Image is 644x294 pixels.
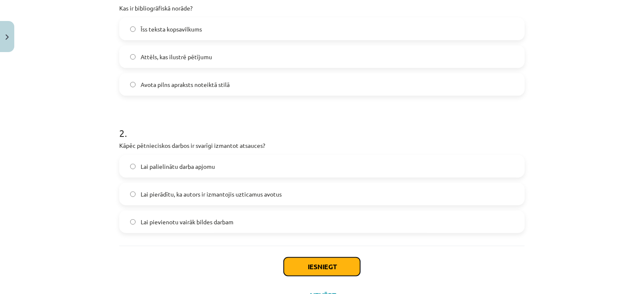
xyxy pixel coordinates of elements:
input: Lai palielinātu darba apjomu [130,164,136,169]
span: Avota pilns apraksts noteiktā stilā [141,80,230,89]
span: Lai pievienotu vairāk bildes darbam [141,218,233,226]
h1: 2 . [119,113,525,139]
span: Lai palielinātu darba apjomu [141,162,215,171]
input: Lai pierādītu, ka autors ir izmantojis uzticamus avotus [130,192,136,197]
p: Kas ir bibliogrāfiskā norāde? [119,4,525,13]
img: icon-close-lesson-0947bae3869378f0d4975bcd49f059093ad1ed9edebbc8119c70593378902aed.svg [5,34,9,40]
span: Īss teksta kopsavilkums [141,25,202,34]
button: Iesniegt [284,257,360,276]
span: Attēls, kas ilustrē pētījumu [141,52,212,61]
input: Avota pilns apraksts noteiktā stilā [130,82,136,87]
p: Kāpēc pētnieciskos darbos ir svarīgi izmantot atsauces? [119,141,525,150]
input: Lai pievienotu vairāk bildes darbam [130,219,136,225]
input: Īss teksta kopsavilkums [130,26,136,32]
span: Lai pierādītu, ka autors ir izmantojis uzticamus avotus [141,190,282,199]
input: Attēls, kas ilustrē pētījumu [130,54,136,60]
